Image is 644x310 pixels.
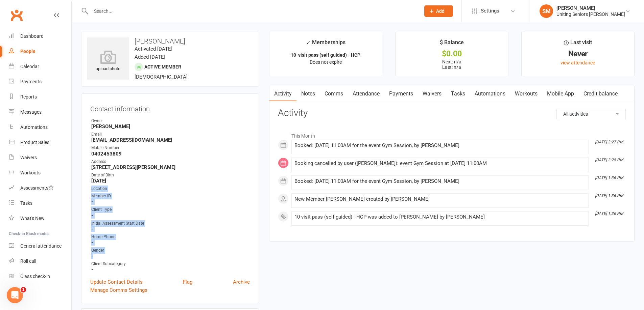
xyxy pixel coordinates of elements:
[306,39,310,46] i: ✓
[440,38,464,50] div: $ Balance
[91,199,250,205] strong: -
[294,196,586,202] div: New Member [PERSON_NAME] created by [PERSON_NAME]
[9,135,71,150] a: Product Sales
[135,54,165,60] time: Added [DATE]
[90,278,143,286] a: Update Contact Details
[9,120,71,135] a: Automations
[20,64,39,69] div: Calendar
[91,220,250,227] div: Initial Assessment Start Date
[446,86,470,102] a: Tasks
[91,118,250,124] div: Owner
[595,193,623,198] i: [DATE] 1:36 PM
[20,258,36,264] div: Roll call
[579,86,622,102] a: Credit balance
[91,239,250,246] strong: -
[91,247,250,254] div: Gender
[91,206,250,213] div: Client Type
[384,86,418,102] a: Payments
[20,94,37,100] div: Reports
[20,200,32,206] div: Tasks
[294,161,586,166] div: Booking cancelled by user ([PERSON_NAME]): event Gym Session at [DATE] 11:00AM
[91,178,250,184] strong: [DATE]
[144,64,181,69] span: Active member
[556,11,625,17] div: Uniting Seniors [PERSON_NAME]
[424,5,453,17] button: Add
[233,278,250,286] a: Archive
[402,50,502,57] div: $0.00
[91,159,250,165] div: Address
[402,59,502,70] p: Next: n/a Last: n/a
[20,109,42,115] div: Messages
[296,86,320,102] a: Notes
[310,59,342,65] span: Does not expire
[91,145,250,151] div: Mobile Number
[91,164,250,170] strong: [STREET_ADDRESS][PERSON_NAME]
[540,4,553,18] div: SM
[91,261,250,267] div: Client Subcategory
[595,140,623,144] i: [DATE] 2:27 PM
[556,5,625,11] div: [PERSON_NAME]
[9,59,71,74] a: Calendar
[91,234,250,240] div: Home Phone
[595,211,623,216] i: [DATE] 1:36 PM
[595,175,623,180] i: [DATE] 1:36 PM
[9,254,71,269] a: Roll call
[20,243,62,249] div: General attendance
[418,86,446,102] a: Waivers
[89,6,415,16] input: Search...
[560,60,595,65] a: view attendance
[306,38,345,51] div: Memberships
[20,79,42,84] div: Payments
[91,226,250,232] strong: -
[91,137,250,143] strong: [EMAIL_ADDRESS][DOMAIN_NAME]
[294,143,586,148] div: Booked: [DATE] 11:00AM for the event Gym Session, by [PERSON_NAME]
[9,211,71,226] a: What's New
[20,124,48,130] div: Automations
[9,238,71,254] a: General attendance kiosk mode
[91,213,250,219] strong: -
[320,86,348,102] a: Comms
[481,3,499,19] span: Settings
[9,89,71,105] a: Reports
[278,129,626,140] li: This Month
[91,151,250,157] strong: 0402453809
[542,86,579,102] a: Mobile App
[470,86,510,102] a: Automations
[294,214,586,220] div: 10-visit pass (self guided) - HCP was added to [PERSON_NAME] by [PERSON_NAME]
[20,33,44,39] div: Dashboard
[91,193,250,199] div: Member ID
[87,37,253,45] h3: [PERSON_NAME]
[436,8,445,14] span: Add
[91,186,250,192] div: Location
[135,74,188,80] span: [DEMOGRAPHIC_DATA]
[269,86,296,102] a: Activity
[20,155,37,160] div: Waivers
[7,287,23,303] iframe: Intercom live chat
[278,108,626,118] h3: Activity
[9,74,71,89] a: Payments
[91,253,250,259] strong: -
[135,46,172,52] time: Activated [DATE]
[20,170,41,175] div: Workouts
[21,287,26,292] span: 1
[9,196,71,211] a: Tasks
[20,140,49,145] div: Product Sales
[20,49,35,54] div: People
[294,178,586,184] div: Booked: [DATE] 11:00AM for the event Gym Session, by [PERSON_NAME]
[91,172,250,178] div: Date of Birth
[564,38,592,50] div: Last visit
[20,185,54,191] div: Assessments
[9,44,71,59] a: People
[183,278,192,286] a: Flag
[91,266,250,273] strong: -
[90,286,147,294] a: Manage Comms Settings
[528,50,628,57] div: Never
[91,123,250,130] strong: [PERSON_NAME]
[87,50,129,73] div: upload photo
[595,158,623,162] i: [DATE] 2:25 PM
[510,86,542,102] a: Workouts
[9,269,71,284] a: Class kiosk mode
[9,29,71,44] a: Dashboard
[8,7,25,24] a: Clubworx
[20,216,45,221] div: What's New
